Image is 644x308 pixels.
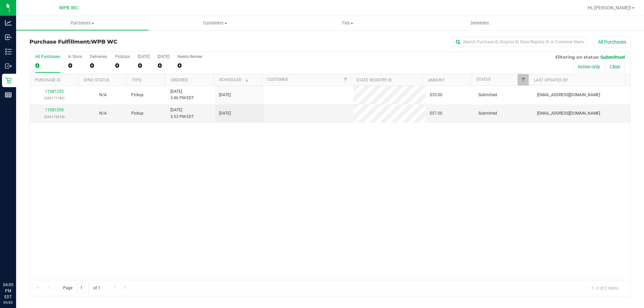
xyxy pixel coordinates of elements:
[414,16,546,30] a: Deliveries
[340,74,351,85] a: Filter
[5,34,12,41] inline-svg: Inbound
[605,61,625,72] button: Clear
[171,78,188,82] a: Ordered
[99,110,107,117] button: N/A
[357,78,392,82] a: State Registry ID
[219,92,231,98] span: [DATE]
[34,114,74,120] p: (326173218)
[3,282,13,300] p: 04:05 PM EDT
[537,92,600,98] span: [EMAIL_ADDRESS][DOMAIN_NAME]
[149,16,281,30] a: Customers
[430,92,442,98] span: $35.00
[518,74,529,85] a: Filter
[267,77,288,82] a: Customer
[16,16,149,30] a: Purchases
[537,110,600,117] span: [EMAIL_ADDRESS][DOMAIN_NAME]
[3,300,13,305] p: 09/20
[453,37,587,47] input: Search Purchase ID, Original ID, State Registry ID or Customer Name...
[588,5,631,10] span: Hi, [PERSON_NAME]!
[281,16,414,30] a: Tills
[158,62,169,69] div: 0
[476,77,491,82] a: Status
[5,63,12,69] inline-svg: Outbound
[478,110,497,117] span: Submitted
[45,89,64,94] a: 11981235
[115,62,130,69] div: 0
[77,283,89,293] input: 1
[68,54,82,59] div: In Store
[5,48,12,55] inline-svg: Inventory
[45,108,64,112] a: 11981290
[84,78,109,82] a: Sync Status
[158,54,169,59] div: [DATE]
[281,20,413,26] span: Tills
[219,110,231,117] span: [DATE]
[573,61,604,72] button: Active only
[99,92,107,98] button: N/A
[16,20,149,26] span: Purchases
[138,54,150,59] div: [DATE]
[91,39,117,45] span: WPB WC
[428,78,445,82] a: Amount
[170,107,194,120] span: [DATE] 3:53 PM EDT
[131,92,144,98] span: Pickup
[115,54,130,59] div: PickUps
[57,283,106,293] span: Page of 1
[35,54,60,59] div: All Purchases
[34,95,74,101] p: (326171180)
[7,254,27,274] iframe: Resource center
[555,54,599,60] span: Filtering on status:
[5,77,12,84] inline-svg: Retail
[99,111,107,116] span: Not Applicable
[430,110,442,117] span: $57.00
[149,20,281,26] span: Customers
[177,54,202,59] div: Needs Review
[90,54,107,59] div: Deliveries
[462,20,498,26] span: Deliveries
[534,78,568,82] a: Last Updated By
[30,39,230,45] h3: Purchase Fulfillment:
[138,62,150,69] div: 0
[177,62,202,69] div: 0
[5,91,12,98] inline-svg: Reports
[478,92,497,98] span: Submitted
[90,62,107,69] div: 0
[5,19,12,26] inline-svg: Analytics
[99,93,107,97] span: Not Applicable
[170,88,194,101] span: [DATE] 3:46 PM EDT
[219,77,250,82] a: Scheduled
[35,62,60,69] div: 0
[131,110,144,117] span: Pickup
[600,54,625,60] span: Submitted
[35,78,60,82] a: Purchase ID
[68,62,82,69] div: 0
[594,36,631,48] button: All Purchases
[132,78,142,82] a: Type
[59,5,78,11] span: WPB WC
[586,283,624,293] span: 1 - 2 of 2 items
